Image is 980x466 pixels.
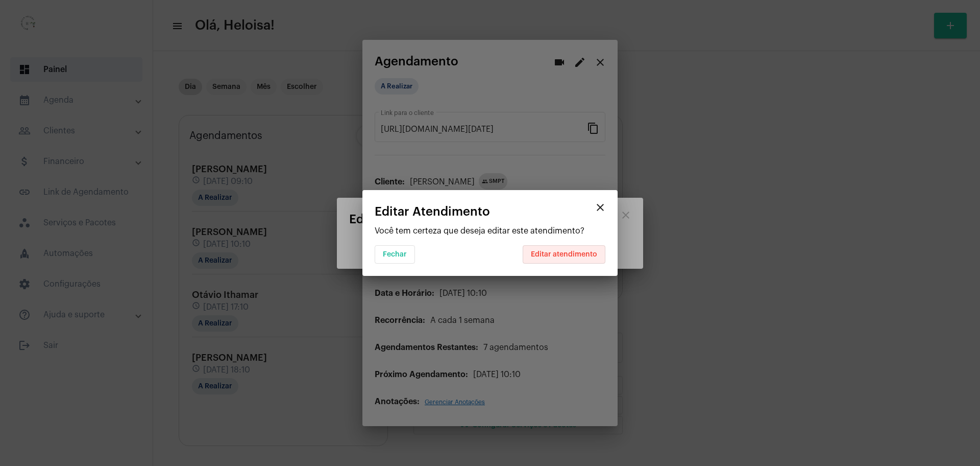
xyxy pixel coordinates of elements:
span: Fechar [383,251,407,258]
button: Fechar [375,245,415,264]
mat-icon: close [594,201,606,214]
button: Editar atendimento [523,245,605,264]
span: Editar Atendimento [375,205,490,218]
span: Editar atendimento [531,251,597,258]
p: Você tem certeza que deseja editar este atendimento? [375,226,605,236]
